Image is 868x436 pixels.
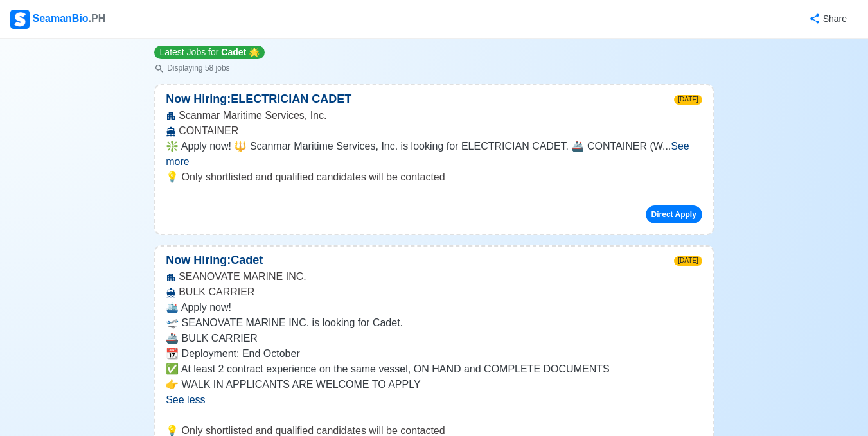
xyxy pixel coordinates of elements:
span: See less [166,394,205,405]
p: Displaying 58 jobs [154,62,265,74]
p: Now Hiring: Cadet [155,252,273,269]
p: 🚢 BULK CARRIER [166,331,702,346]
div: Scanmar Maritime Services, Inc. CONTAINER [155,108,713,139]
p: Latest Jobs for [154,46,265,59]
p: 💡 Only shortlisted and qualified candidates will be contacted [166,170,702,185]
span: ❇️ Apply now! 🔱 Scanmar Maritime Services, Inc. is looking for ELECTRICIAN CADET. 🚢 CONTAINER (W [166,141,662,152]
p: 📆 Deployment: End October [166,346,702,362]
span: star [249,47,260,57]
div: SeamanBio [10,10,105,29]
span: .PH [89,13,106,24]
button: Direct Apply [646,205,702,223]
p: 👉 WALK IN APPLICANTS ARE WELCOME TO APPLY [166,377,702,392]
span: Cadet [221,47,246,57]
span: ... [166,141,689,167]
p: ✅ At least 2 contract experience on the same vessel, ON HAND and COMPLETE DOCUMENTS [166,362,702,377]
p: 🛫 SEANOVATE MARINE INC. is looking for Cadet. [166,315,702,331]
span: [DATE] [674,95,702,105]
img: Logo [10,10,30,29]
span: See more [166,141,689,167]
p: Now Hiring: ELECTRICIAN CADET [155,91,362,108]
span: [DATE] [674,256,702,266]
button: Share [796,6,858,31]
div: SEANOVATE MARINE INC. BULK CARRIER [155,269,713,300]
p: 🛳️ Apply now! [166,300,702,315]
